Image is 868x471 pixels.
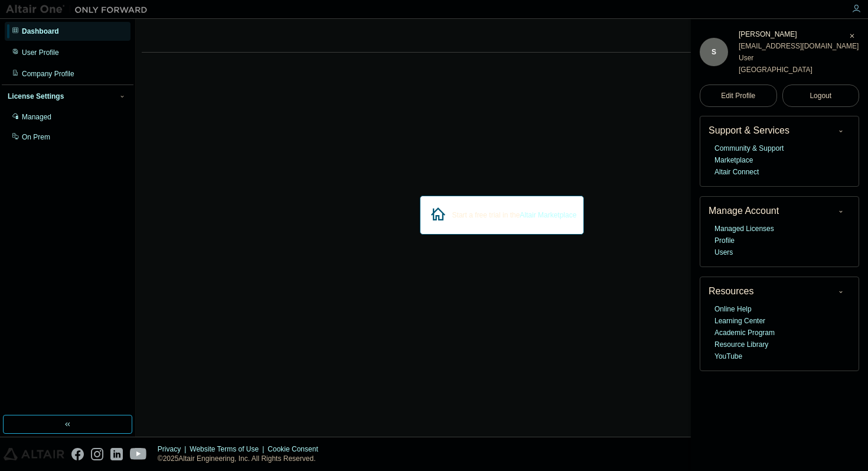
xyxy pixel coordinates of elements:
div: Dashboard [22,27,59,36]
div: [EMAIL_ADDRESS][DOMAIN_NAME] [739,40,859,52]
a: Managed Licenses [714,223,774,235]
div: Privacy [158,444,190,454]
div: Cookie Consent [267,444,325,454]
div: Managed [22,112,51,122]
span: Support & Services [709,125,789,135]
button: Logout [782,85,860,107]
a: Community & Support [714,142,784,154]
a: Resource Library [714,339,768,350]
div: Start a free trial in the [452,210,577,220]
div: Sebastian Hernandez Matiz [739,28,859,40]
div: User [739,52,859,64]
a: YouTube [714,350,742,362]
a: Users [714,246,733,258]
a: Online Help [714,303,752,315]
span: S [712,48,716,56]
img: youtube.svg [130,448,147,460]
img: linkedin.svg [110,448,123,460]
span: Manage Account [709,206,779,216]
a: Altair Connect [714,166,759,178]
a: Academic Program [714,327,775,339]
a: Marketplace [714,154,753,166]
div: User Profile [22,48,59,57]
div: Company Profile [22,69,74,79]
p: © 2025 Altair Engineering, Inc. All Rights Reserved. [158,454,325,464]
div: On Prem [22,132,50,142]
img: facebook.svg [71,448,84,460]
a: Profile [714,235,735,246]
img: instagram.svg [91,448,103,460]
span: Logout [810,90,831,102]
img: altair_logo.svg [4,448,64,460]
a: Altair Marketplace [520,211,576,219]
span: Resources [709,286,753,296]
div: License Settings [8,92,64,101]
a: Edit Profile [700,85,777,107]
a: Learning Center [714,315,765,327]
span: Edit Profile [721,91,755,100]
div: [GEOGRAPHIC_DATA] [739,64,859,76]
div: Website Terms of Use [190,444,267,454]
img: Altair One [6,4,154,15]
